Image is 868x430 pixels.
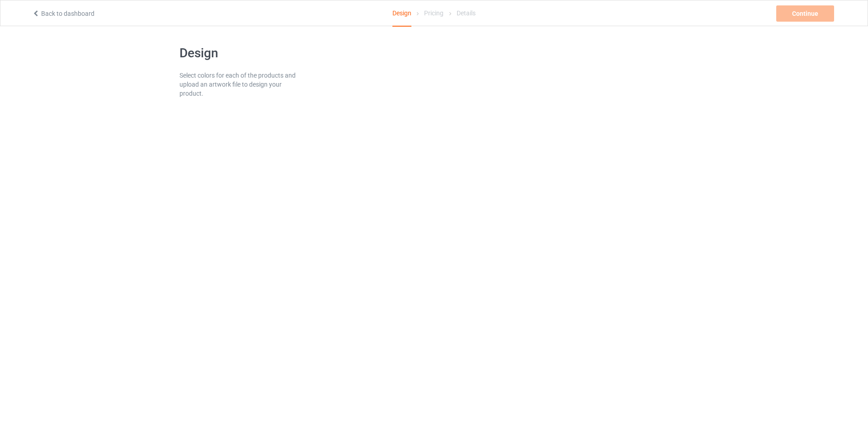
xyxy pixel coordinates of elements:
h1: Design [179,45,297,61]
a: Back to dashboard [32,10,94,17]
div: Pricing [424,0,443,26]
div: Design [392,0,411,27]
div: Details [457,0,476,26]
div: Select colors for each of the products and upload an artwork file to design your product. [179,71,297,98]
